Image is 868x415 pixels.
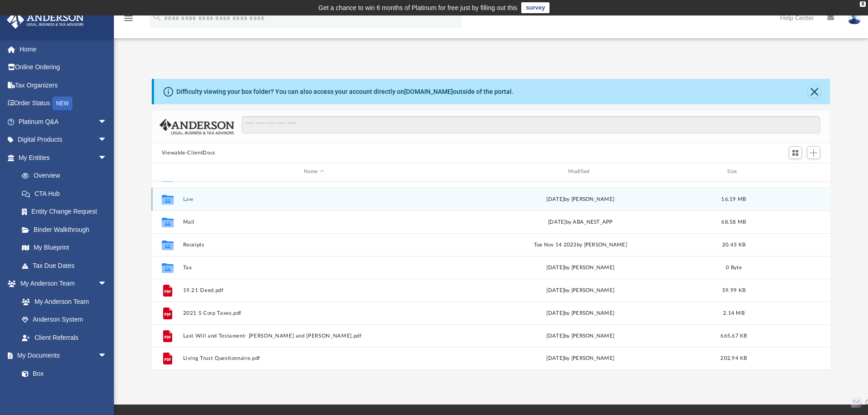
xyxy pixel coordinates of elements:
[6,40,121,58] a: Home
[98,113,116,131] span: arrow_drop_down
[807,146,821,159] button: Add
[152,181,831,370] div: grid
[98,347,116,365] span: arrow_drop_down
[449,354,712,363] div: [DATE] by [PERSON_NAME]
[13,292,112,311] a: My Anderson Team
[449,195,712,203] div: [DATE] by [PERSON_NAME]
[52,97,72,110] div: NEW
[13,203,121,221] a: Entity Change Request
[156,168,179,176] div: id
[98,149,116,167] span: arrow_drop_down
[521,2,550,13] a: survey
[808,85,821,98] button: Close
[721,196,746,201] span: 16.19 MB
[720,356,747,361] span: 202.94 KB
[6,58,121,77] a: Online Ordering
[860,1,866,7] div: close
[789,146,802,159] button: Switch to Grid View
[13,364,112,383] a: Box
[183,333,445,339] button: Last Will and Testament- [PERSON_NAME] and [PERSON_NAME].pdf
[6,131,121,149] a: Digital Productsarrow_drop_down
[183,287,445,293] button: 19.21 Deed.pdf
[720,333,747,338] span: 665.67 KB
[449,263,712,272] div: [DATE] by [PERSON_NAME]
[13,311,116,329] a: Anderson System
[723,310,745,315] span: 2.14 MB
[6,275,116,293] a: My Anderson Teamarrow_drop_down
[726,265,742,270] span: 0 Byte
[6,149,121,167] a: My Entitiesarrow_drop_down
[13,256,121,275] a: Tax Due Dates
[183,242,445,248] button: Receipts
[449,218,712,226] div: [DATE] by ABA_NEST_APP
[13,220,121,239] a: Binder Walkthrough
[176,87,514,97] div: Difficulty viewing your box folder? You can also access your account directly on outside of the p...
[13,184,121,203] a: CTA Hub
[6,113,121,131] a: Platinum Q&Aarrow_drop_down
[183,310,445,316] button: 2021 S Corp Taxes.pdf
[162,149,216,157] button: Viewable-ClientDocs
[183,355,445,361] button: Living Trust Questionnaire.pdf
[756,168,820,176] div: id
[183,196,445,202] button: Law
[6,94,121,113] a: Order StatusNEW
[123,17,134,24] a: menu
[318,2,518,13] div: Get a chance to win 6 months of Platinum for free just by filling out this
[13,383,116,401] a: Meeting Minutes
[449,309,712,317] div: [DATE] by [PERSON_NAME]
[847,11,861,25] img: User Pic
[183,265,445,271] button: Tax
[721,219,746,224] span: 68.58 MB
[404,88,453,95] a: [DOMAIN_NAME]
[98,131,116,149] span: arrow_drop_down
[4,11,87,29] img: Anderson Advisors Platinum Portal
[449,241,712,249] div: Tue Nov 14 2023 by [PERSON_NAME]
[715,168,752,176] div: Size
[98,275,116,293] span: arrow_drop_down
[13,167,121,185] a: Overview
[123,13,134,24] i: menu
[6,76,121,94] a: Tax Organizers
[152,12,162,22] i: search
[449,286,712,294] div: [DATE] by [PERSON_NAME]
[6,347,116,365] a: My Documentsarrow_drop_down
[722,287,745,292] span: 59.99 KB
[449,168,711,176] div: Modified
[13,239,116,257] a: My Blueprint
[242,116,820,133] input: Search files and folders
[183,219,445,225] button: Mail
[13,328,116,347] a: Client Referrals
[722,242,745,247] span: 20.43 KB
[449,332,712,340] div: [DATE] by [PERSON_NAME]
[182,168,445,176] div: Name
